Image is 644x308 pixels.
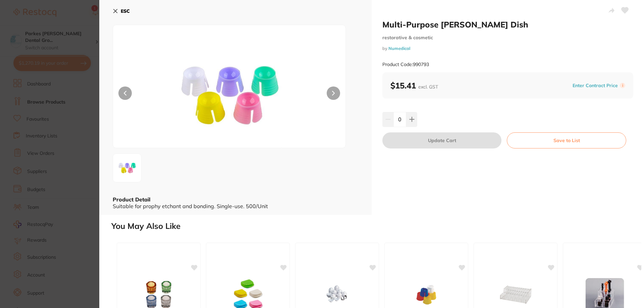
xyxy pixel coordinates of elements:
button: Save to List [507,132,626,148]
h2: Multi-Purpose [PERSON_NAME] Dish [382,19,633,29]
small: by [382,46,633,51]
small: restorative & cosmetic [382,35,633,41]
small: Product Code: 990793 [382,62,429,67]
button: ESC [113,5,130,17]
b: Product Detail [113,196,150,203]
b: ESC [121,8,130,14]
div: Suitable for prophy etchant and bonding. Single-use. 500/Unit [113,203,358,209]
b: $15.41 [390,80,438,90]
span: excl. GST [418,84,438,90]
button: Enter Contract Price [571,82,620,89]
img: YTQtanBn [160,42,299,148]
a: Numedical [388,46,410,51]
button: Update Cart [382,132,501,148]
img: YTQtanBn [115,156,139,180]
h2: You May Also Like [111,222,641,231]
label: i [620,83,625,88]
